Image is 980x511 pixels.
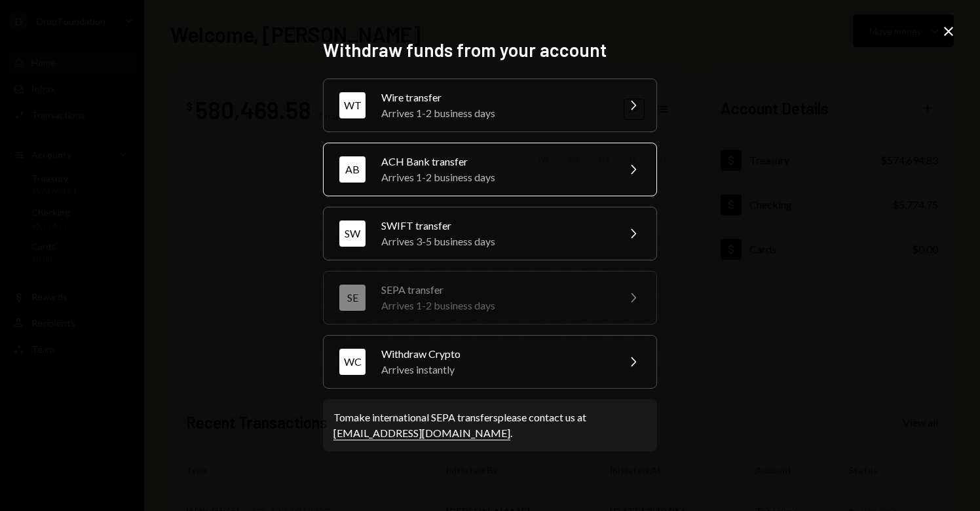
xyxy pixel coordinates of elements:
[323,335,657,389] button: WCWithdraw CryptoArrives instantly
[323,79,657,132] button: WTWire transferArrives 1-2 business days
[339,156,366,183] div: AB
[381,154,609,169] div: ACH Bank transfer
[381,298,609,313] div: Arrives 1-2 business days
[323,143,657,196] button: ABACH Bank transferArrives 1-2 business days
[381,234,609,249] div: Arrives 3-5 business days
[339,220,366,247] div: SW
[381,218,609,234] div: SWIFT transfer
[323,271,657,325] button: SESEPA transferArrives 1-2 business days
[339,92,366,118] div: WT
[381,362,609,378] div: Arrives instantly
[323,37,657,63] h2: Withdraw funds from your account
[381,169,609,185] div: Arrives 1-2 business days
[333,427,510,440] a: [EMAIL_ADDRESS][DOMAIN_NAME]
[381,346,609,362] div: Withdraw Crypto
[381,90,609,105] div: Wire transfer
[339,285,366,311] div: SE
[381,105,609,121] div: Arrives 1-2 business days
[333,410,647,441] div: To make international SEPA transfers please contact us at .
[323,207,657,260] button: SWSWIFT transferArrives 3-5 business days
[339,349,366,375] div: WC
[381,282,609,298] div: SEPA transfer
